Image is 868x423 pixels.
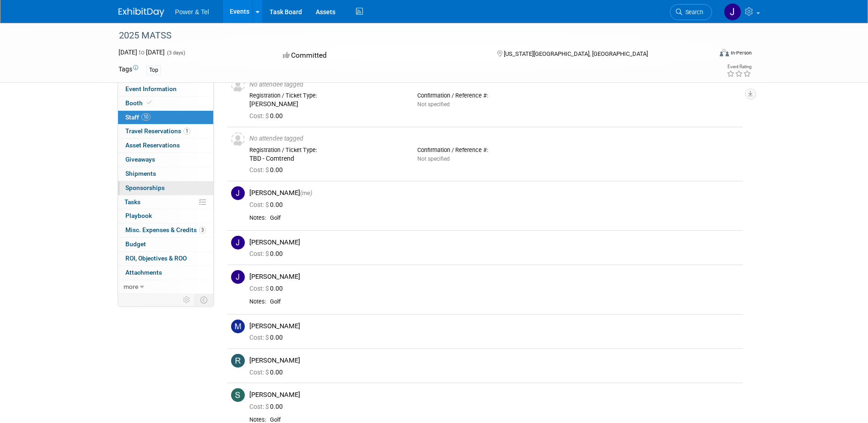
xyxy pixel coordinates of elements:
[249,81,739,89] div: No attendee tagged
[658,48,752,61] div: Event Format
[249,334,286,341] span: 0.00
[249,250,286,257] span: 0.00
[249,100,404,108] div: [PERSON_NAME]
[249,112,286,119] span: 0.00
[682,9,703,16] span: Search
[125,212,152,219] span: Playbook
[231,186,245,200] img: J.jpg
[125,127,190,135] span: Travel Reservations
[118,181,213,195] a: Sponsorships
[179,294,195,306] td: Personalize Event Tab Strip
[118,280,213,294] a: more
[118,252,213,266] a: ROI, Objectives & ROO
[249,250,270,257] span: Cost: $
[300,190,312,196] span: (me)
[118,167,213,181] a: Shipments
[146,65,161,75] div: Top
[249,189,739,197] div: [PERSON_NAME]
[231,388,245,402] img: S.jpg
[504,50,648,57] span: [US_STATE][GEOGRAPHIC_DATA], [GEOGRAPHIC_DATA]
[249,166,286,174] span: 0.00
[141,114,151,120] span: 10
[175,8,209,16] span: Power & Tel
[249,155,404,163] div: TBD - Comtrend
[137,49,146,56] span: to
[125,240,146,248] span: Budget
[249,322,739,331] div: [PERSON_NAME]
[116,27,698,44] div: 2025 MATSS
[249,112,270,119] span: Cost: $
[249,356,739,365] div: [PERSON_NAME]
[249,369,270,376] span: Cost: $
[118,82,213,96] a: Event Information
[231,78,245,92] img: Unassigned-User-Icon.png
[147,100,151,105] i: Booth reservation complete
[125,170,156,177] span: Shipments
[249,285,286,292] span: 0.00
[270,214,739,222] div: Golf
[417,146,571,154] div: Confirmation / Reference #:
[125,141,180,149] span: Asset Reservations
[249,92,404,99] div: Registration / Ticket Type:
[249,272,739,281] div: [PERSON_NAME]
[231,270,245,284] img: J.jpg
[118,153,213,167] a: Giveaways
[724,3,741,21] img: Jason Cook
[118,209,213,223] a: Playbook
[249,369,286,376] span: 0.00
[125,99,153,107] span: Booth
[125,184,165,191] span: Sponsorships
[118,139,213,152] a: Asset Reservations
[118,125,213,138] a: Travel Reservations1
[119,49,165,56] span: [DATE] [DATE]
[125,85,177,92] span: Event Information
[280,48,482,64] div: Committed
[125,226,206,233] span: Misc. Expenses & Credits
[118,266,213,280] a: Attachments
[249,146,404,154] div: Registration / Ticket Type:
[417,101,450,108] span: Not specified
[231,132,245,146] img: Unassigned-User-Icon.png
[249,166,270,174] span: Cost: $
[249,214,266,222] div: Notes:
[231,236,245,249] img: J.jpg
[249,390,739,399] div: [PERSON_NAME]
[249,285,270,292] span: Cost: $
[194,294,213,306] td: Toggle Event Tabs
[670,4,712,20] a: Search
[720,49,729,56] img: Format-Inperson.png
[417,156,450,162] span: Not specified
[199,227,206,233] span: 3
[730,49,752,56] div: In-Person
[183,128,190,135] span: 1
[417,92,571,99] div: Confirmation / Reference #:
[125,255,187,262] span: ROI, Objectives & ROO
[249,403,286,410] span: 0.00
[125,156,155,163] span: Giveaways
[124,198,140,206] span: Tasks
[124,283,138,290] span: more
[270,298,739,306] div: Golf
[118,238,213,251] a: Budget
[249,201,270,208] span: Cost: $
[249,298,266,305] div: Notes:
[118,195,213,209] a: Tasks
[249,201,286,208] span: 0.00
[249,135,739,143] div: No attendee tagged
[119,8,164,17] img: ExhibitDay
[118,223,213,237] a: Misc. Expenses & Credits3
[249,238,739,247] div: [PERSON_NAME]
[231,354,245,368] img: R.jpg
[727,65,751,69] div: Event Rating
[231,320,245,333] img: M.jpg
[119,65,138,75] td: Tags
[125,114,151,121] span: Staff
[118,111,213,125] a: Staff10
[118,97,213,110] a: Booth
[166,50,185,56] span: (3 days)
[125,269,162,276] span: Attachments
[249,334,270,341] span: Cost: $
[249,403,270,410] span: Cost: $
